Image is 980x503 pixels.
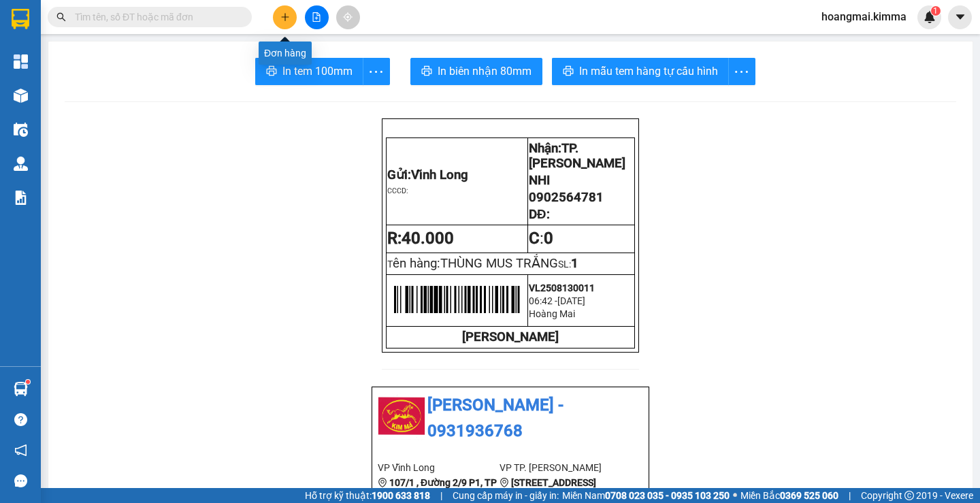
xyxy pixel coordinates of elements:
img: warehouse-icon [14,157,28,171]
span: aim [343,12,353,22]
span: copyright [904,491,914,500]
img: dashboard-icon [14,54,28,69]
span: printer [563,65,574,78]
sup: 1 [931,6,941,16]
span: Thu rồi : [10,88,50,102]
span: ⚪️ [733,493,737,498]
strong: 0708 023 035 - 0935 103 250 [605,490,730,501]
span: Hoàng Mai [529,308,575,319]
span: [DATE] [557,295,585,306]
span: environment [500,478,509,487]
img: icon-new-feature [924,11,936,23]
span: Hỗ trợ kỹ thuật: [305,488,430,503]
span: Miền Nam [562,488,730,503]
span: plus [280,12,290,22]
span: THÙNG MUS TRẮNG [440,256,558,271]
span: environment [378,478,387,487]
span: | [849,488,851,503]
span: 06:42 - [529,295,557,306]
li: VP Vĩnh Long [378,460,500,475]
b: [STREET_ADDRESS][PERSON_NAME] [500,477,596,503]
img: warehouse-icon [14,382,28,396]
span: Gửi: [12,13,33,27]
li: VP TP. [PERSON_NAME] [500,460,621,475]
span: TP. [PERSON_NAME] [529,141,625,171]
strong: 0369 525 060 [780,490,838,501]
sup: 1 [26,380,30,384]
img: logo-vxr [12,9,29,29]
span: NHI [529,173,550,188]
b: 107/1 , Đường 2/9 P1, TP Vĩnh Long [378,477,497,503]
strong: [PERSON_NAME] [462,329,559,344]
span: DĐ: [529,207,549,222]
span: notification [14,444,27,457]
span: T [387,259,558,270]
span: question-circle [14,413,27,426]
div: TP. [PERSON_NAME] [88,12,197,44]
strong: C [529,229,540,248]
span: 40.000 [402,229,454,248]
button: file-add [305,5,329,29]
span: Miền Bắc [740,488,838,503]
button: plus [273,5,297,29]
button: more [363,58,390,85]
span: ên hàng: [393,256,558,271]
li: [PERSON_NAME] - 0931936768 [378,393,643,444]
strong: R: [387,229,454,248]
button: caret-down [948,5,972,29]
span: CCCD: [387,186,408,195]
button: more [728,58,755,85]
span: 1 [571,256,578,271]
span: more [729,63,755,80]
span: In biên nhận 80mm [438,63,532,80]
div: Vĩnh Long [12,12,79,44]
button: printerIn tem 100mm [255,58,363,85]
img: warehouse-icon [14,123,28,137]
button: printerIn biên nhận 80mm [410,58,542,85]
span: Vĩnh Long [411,167,468,182]
span: In mẫu tem hàng tự cấu hình [579,63,718,80]
input: Tìm tên, số ĐT hoặc mã đơn [75,10,235,25]
img: solution-icon [14,191,28,205]
span: 1 [933,6,938,16]
span: printer [421,65,432,78]
span: message [14,474,27,487]
span: hoangmai.kimma [811,8,917,25]
span: Nhận: [88,13,121,27]
span: | [440,488,442,503]
div: 0902564781 [88,61,197,80]
span: 0 [544,229,553,248]
img: warehouse-icon [14,88,28,103]
span: : [529,229,553,248]
button: printerIn mẫu tem hàng tự cấu hình [552,58,729,85]
span: Gửi: [387,167,468,182]
span: 0902564781 [529,190,604,205]
img: logo.jpg [378,393,425,440]
span: file-add [312,12,321,22]
span: Nhận: [529,141,625,171]
span: VL2508130011 [529,282,595,293]
span: In tem 100mm [282,63,353,80]
span: SL: [558,259,571,270]
span: Cung cấp máy in - giấy in: [453,488,559,503]
span: caret-down [954,11,966,23]
span: more [363,63,389,80]
span: search [56,12,66,22]
strong: 1900 633 818 [372,490,430,501]
span: printer [266,65,277,78]
button: aim [336,5,360,29]
div: 40.000 [10,88,81,118]
div: NHI [88,44,197,61]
